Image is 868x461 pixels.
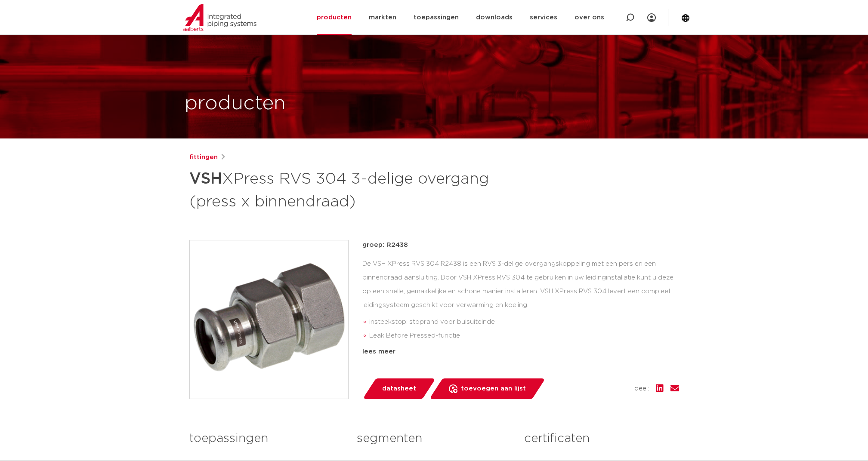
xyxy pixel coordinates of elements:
[382,382,416,396] span: datasheet
[189,152,218,163] a: fittingen
[189,166,513,212] h1: XPress RVS 304 3-delige overgang (press x binnendraad)
[461,382,526,396] span: toevoegen aan lijst
[189,171,222,187] strong: VSH
[524,430,679,447] h3: certificaten
[362,240,679,250] p: groep: R2438
[369,343,679,357] li: duidelijke herkenning van materiaal en afmeting
[362,378,436,399] a: datasheet
[357,430,511,447] h3: segmenten
[369,329,679,343] li: Leak Before Pressed-functie
[185,90,286,117] h1: producten
[190,240,348,399] img: Product Image for VSH XPress RVS 304 3-delige overgang (press x binnendraad)
[362,347,679,357] div: lees meer
[189,430,344,447] h3: toepassingen
[634,384,649,394] span: deel:
[362,257,679,343] div: De VSH XPress RVS 304 R2438 is een RVS 3-delige overgangskoppeling met een pers en een binnendraa...
[369,315,679,329] li: insteekstop: stoprand voor buisuiteinde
